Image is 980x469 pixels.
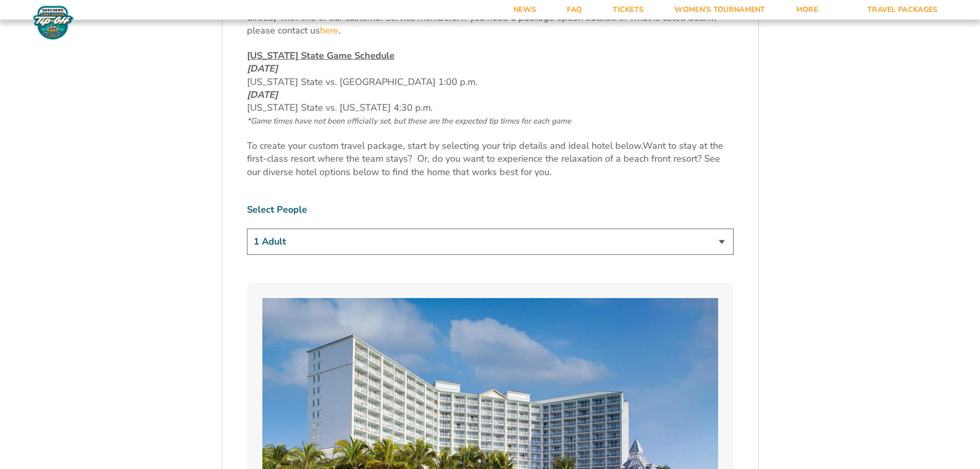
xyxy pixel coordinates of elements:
span: To create your custom travel package, start by selecting your trip details and ideal hotel below. [247,140,643,152]
label: Select People [247,203,734,216]
em: [DATE] [247,89,278,101]
span: . [338,24,341,37]
p: Want to stay at the first-class resort where the team stays? Or, do you want to experience the re... [247,140,734,179]
span: *Game times have not been officially set, but these are the expected tip times for each game [247,116,571,126]
span: [US_STATE] State vs. [GEOGRAPHIC_DATA] 1:00 p.m. [US_STATE] State vs. [US_STATE] 4:30 p.m. [247,62,571,127]
a: here [320,24,338,37]
em: [DATE] [247,62,278,75]
img: Fort Myers Tip-Off [31,5,76,40]
span: [US_STATE] State Game Schedule [247,49,395,62]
